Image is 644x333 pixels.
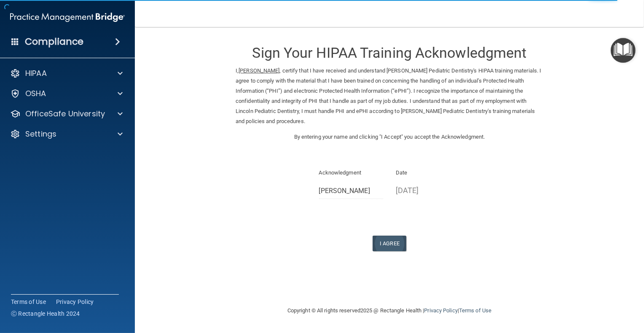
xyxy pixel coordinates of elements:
[11,309,80,318] span: Ⓒ Rectangle Health 2024
[10,89,123,99] a: OSHA
[10,129,123,139] a: Settings
[25,36,83,48] h4: Compliance
[424,307,457,314] a: Privacy Policy
[396,168,460,178] p: Date
[56,298,94,306] a: Privacy Policy
[10,68,123,78] a: HIPAA
[236,132,543,142] p: By entering your name and clicking "I Accept" you accept the Acknowledgment.
[10,109,123,119] a: OfficeSafe University
[373,236,406,251] button: I Agree
[11,298,46,306] a: Terms of Use
[25,89,46,99] p: OSHA
[25,129,56,139] p: Settings
[25,109,105,119] p: OfficeSafe University
[236,45,543,61] h3: Sign Your HIPAA Training Acknowledgment
[236,297,543,324] div: Copyright © All rights reserved 2025 @ Rectangle Health | |
[236,66,543,126] p: I, , certify that I have received and understand [PERSON_NAME] Pediatric Dentistry's HIPAA traini...
[25,68,47,78] p: HIPAA
[396,183,460,197] p: [DATE]
[611,38,636,63] button: Open Resource Center
[10,9,125,26] img: PMB logo
[239,67,279,74] ins: [PERSON_NAME]
[319,183,384,199] input: Full Name
[459,307,491,314] a: Terms of Use
[319,168,384,178] p: Acknowledgment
